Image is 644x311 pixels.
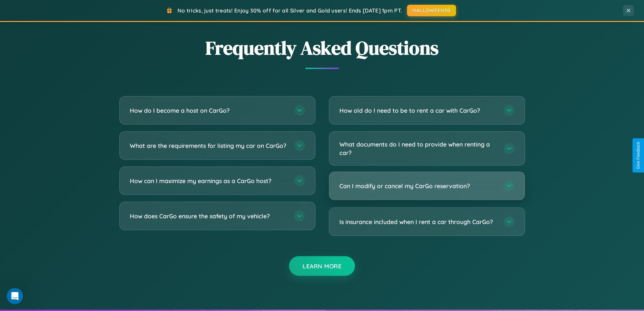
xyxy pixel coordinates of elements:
[130,141,287,150] h3: What are the requirements for listing my car on CarGo?
[130,106,287,115] h3: How do I become a host on CarGo?
[339,140,497,157] h3: What documents do I need to provide when renting a car?
[7,288,23,304] iframe: Intercom live chat
[119,35,525,61] h2: Frequently Asked Questions
[339,182,497,190] h3: Can I modify or cancel my CarGo reservation?
[130,177,287,185] h3: How can I maximize my earnings as a CarGo host?
[177,7,402,14] span: No tricks, just treats! Enjoy 30% off for all Silver and Gold users! Ends [DATE] 1pm PT.
[130,212,287,220] h3: How does CarGo ensure the safety of my vehicle?
[636,142,641,169] div: Give Feedback
[339,218,497,226] h3: Is insurance included when I rent a car through CarGo?
[289,256,355,276] button: Learn More
[407,5,456,16] button: HALLOWEEN30
[339,106,497,115] h3: How old do I need to be to rent a car with CarGo?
